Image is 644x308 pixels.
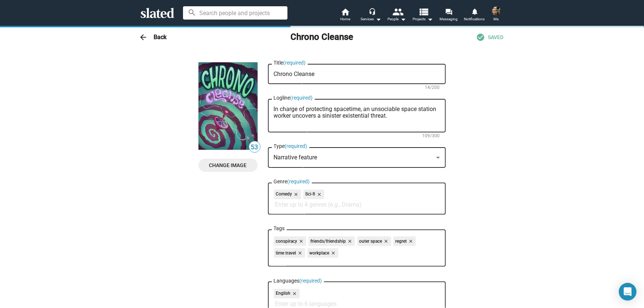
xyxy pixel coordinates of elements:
[303,190,324,199] mat-chip: Sci-fi
[346,238,353,245] mat-icon: close
[418,6,429,17] mat-icon: view_list
[292,191,299,198] mat-icon: close
[358,7,384,24] button: Services
[274,289,300,298] mat-chip: English
[274,236,306,246] mat-chip: conspiracy
[204,159,252,172] span: Change Image
[274,190,301,199] mat-chip: Comedy
[410,7,436,24] button: Projects
[316,191,322,198] mat-icon: close
[407,238,414,245] mat-icon: close
[440,15,458,24] span: Messaging
[392,6,403,17] mat-icon: people
[275,301,441,307] input: Enter up to 6 languages
[488,5,505,24] button: Bryan CobbsMe
[471,8,478,15] mat-icon: notifications
[384,7,410,24] button: People
[488,34,504,41] span: SAVED
[369,8,375,15] mat-icon: headset_mic
[494,15,499,24] span: Me
[436,7,462,24] a: Messaging
[425,85,440,91] mat-hint: 14/200
[307,248,338,258] mat-chip: workplace
[492,7,501,15] img: Bryan Cobbs
[388,15,406,24] div: People
[476,33,485,42] mat-icon: check_circle
[330,250,336,256] mat-icon: close
[341,7,350,16] mat-icon: home
[309,236,355,246] mat-chip: friends/friendship
[393,236,416,246] mat-chip: regret
[619,283,637,301] div: Open Intercom Messenger
[333,7,358,24] a: Home
[274,248,305,258] mat-chip: time travel
[357,236,391,246] mat-chip: outer space
[423,133,440,139] mat-hint: 109/300
[291,31,354,43] h2: Chrono Cleanse
[291,290,297,297] mat-icon: close
[464,15,485,24] span: Notifications
[340,15,350,24] span: Home
[382,238,389,245] mat-icon: close
[249,142,260,152] span: 53
[445,8,452,15] mat-icon: forum
[462,7,488,24] a: Notifications
[374,15,383,24] mat-icon: arrow_drop_down
[413,15,433,24] span: Projects
[275,201,441,208] input: Enter up to 4 genres (e.g., Drama)
[139,33,148,42] mat-icon: arrow_back
[297,238,304,245] mat-icon: close
[361,15,382,24] div: Services
[183,6,287,20] input: Search people and projects
[296,250,303,256] mat-icon: close
[199,159,258,172] button: Change Image
[199,62,258,150] img: Chrono Cleanse
[399,15,408,24] mat-icon: arrow_drop_down
[426,15,434,24] mat-icon: arrow_drop_down
[154,33,167,41] h3: Back
[274,154,317,161] span: Narrative feature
